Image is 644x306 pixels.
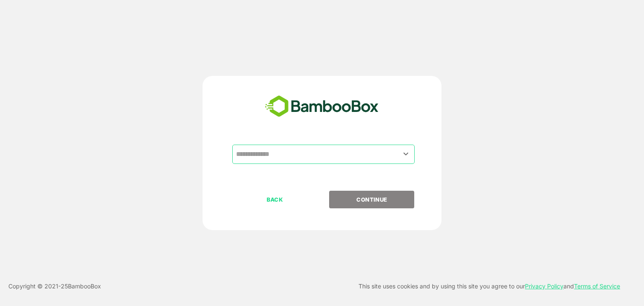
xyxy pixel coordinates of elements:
a: Privacy Policy [525,283,563,290]
p: This site uses cookies and by using this site you agree to our and [358,281,620,291]
a: Terms of Service [574,283,620,290]
button: Open [400,148,412,160]
p: Copyright © 2021- 25 BambooBox [8,281,101,291]
button: CONTINUE [329,191,414,208]
button: BACK [232,191,317,208]
p: CONTINUE [330,195,414,204]
img: bamboobox [260,93,383,120]
p: BACK [233,195,317,204]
